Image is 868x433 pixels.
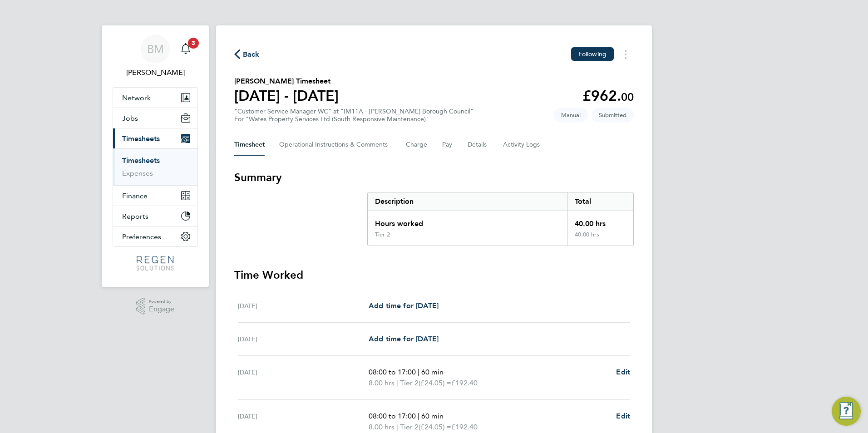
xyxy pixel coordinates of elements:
span: Timesheets [122,134,160,143]
app-decimal: £962. [582,87,634,104]
div: "Customer Service Manager WC" at "IM11A - [PERSON_NAME] Borough Council" [234,108,473,123]
div: 40.00 hrs [567,211,633,231]
span: Edit [616,412,630,420]
span: Preferences [122,232,161,241]
span: (£24.05) = [419,423,451,431]
button: Following [571,47,614,61]
h3: Time Worked [234,268,634,282]
h2: [PERSON_NAME] Timesheet [234,76,339,87]
span: | [396,423,398,431]
button: Timesheet [234,134,265,156]
a: BM[PERSON_NAME] [113,34,198,78]
button: Network [113,88,197,108]
button: Details [468,134,488,156]
div: Hours worked [368,211,567,231]
span: This timesheet is Submitted. [592,108,634,123]
span: Following [578,50,607,58]
a: 3 [177,34,195,64]
button: Timesheets Menu [617,47,634,61]
span: 8.00 hrs [369,423,395,431]
div: [DATE] [238,367,369,389]
span: 60 min [421,368,444,376]
span: Add time for [DATE] [369,301,439,310]
a: Add time for [DATE] [369,300,439,311]
a: Powered byEngage [136,298,175,315]
a: Go to home page [113,256,198,271]
span: £192.40 [451,423,478,431]
button: Engage Resource Center [832,397,861,426]
span: 60 min [421,412,444,420]
span: Powered by [149,298,174,305]
div: Tier 2 [375,231,390,238]
div: [DATE] [238,300,369,311]
div: Description [368,192,567,211]
div: Summary [367,192,634,246]
span: 3 [188,38,199,49]
span: | [418,368,419,376]
span: Jobs [122,114,138,123]
button: Preferences [113,226,197,246]
button: Back [234,49,260,60]
div: Total [567,192,633,211]
span: Reports [122,212,148,221]
h3: Summary [234,170,634,185]
span: Finance [122,192,148,200]
div: 40.00 hrs [567,231,633,246]
span: Back [243,49,260,60]
div: [DATE] [238,411,369,433]
span: This timesheet was manually created. [554,108,588,123]
a: Add time for [DATE] [369,334,439,344]
span: | [418,412,419,420]
span: £192.40 [451,379,478,387]
span: Tier 2 [400,422,419,433]
a: Expenses [122,169,153,177]
span: | [396,379,398,387]
button: Operational Instructions & Comments [279,134,391,156]
span: Tier 2 [400,378,419,389]
span: 08:00 to 17:00 [369,368,416,376]
div: For "Wates Property Services Ltd (South Responsive Maintenance)" [234,115,473,123]
span: Edit [616,368,630,376]
div: [DATE] [238,334,369,344]
span: 08:00 to 17:00 [369,412,416,420]
button: Timesheets [113,128,197,148]
span: 8.00 hrs [369,379,395,387]
a: Edit [616,367,630,378]
span: Engage [149,305,174,313]
button: Jobs [113,108,197,128]
button: Activity Logs [503,134,541,156]
button: Reports [113,206,197,226]
a: Edit [616,411,630,422]
img: regensolutions-logo-retina.png [137,256,173,271]
button: Pay [442,134,453,156]
h1: [DATE] - [DATE] [234,87,339,105]
span: Add time for [DATE] [369,335,439,343]
span: Network [122,93,151,102]
span: BM [147,43,164,55]
span: Billy Mcnamara [113,67,198,78]
nav: Main navigation [102,25,209,287]
button: Finance [113,186,197,206]
span: (£24.05) = [419,379,451,387]
div: Timesheets [113,148,197,185]
span: 00 [621,90,634,103]
button: Charge [406,134,428,156]
a: Timesheets [122,156,160,165]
